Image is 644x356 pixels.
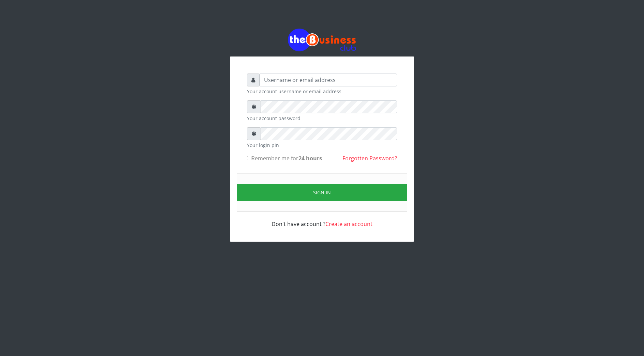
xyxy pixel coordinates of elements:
[247,88,397,95] small: Your account username or email address
[247,212,397,228] div: Don't have account ?
[247,142,397,149] small: Your login pin
[247,156,251,160] input: Remember me for24 hours
[237,184,407,201] button: Sign in
[247,115,397,122] small: Your account password
[247,154,322,162] label: Remember me for
[342,155,397,162] a: Forgotten Password?
[325,220,372,228] a: Create an account
[298,155,322,162] b: 24 hours
[260,74,397,86] input: Username or email address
